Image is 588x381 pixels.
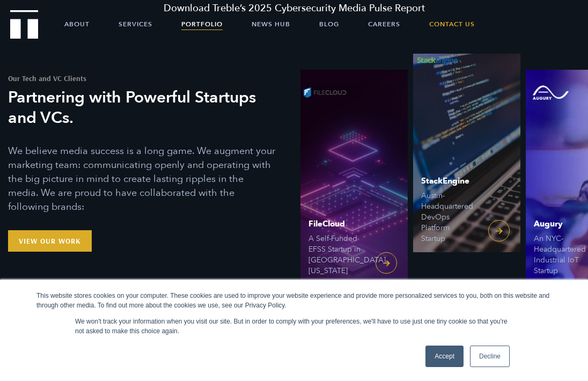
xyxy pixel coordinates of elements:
div: This website stores cookies on your computer. These cookies are used to improve your website expe... [36,291,552,310]
span: FileCloud [308,220,362,228]
a: FileCloud [300,70,408,284]
a: Portfolio [181,11,223,38]
span: A Self-Funded EFSS Startup in [GEOGRAPHIC_DATA], [US_STATE] [308,233,362,276]
img: Augury logo [526,80,574,105]
img: Treble logo [10,10,39,39]
a: Decline [470,346,510,367]
a: Treble Homepage [11,11,38,38]
a: Blog [319,11,339,38]
img: StackEngine logo [413,48,461,72]
a: StackEngine [413,38,520,252]
h1: Our Tech and VC Clients [8,75,275,82]
a: About [64,11,90,38]
span: An NYC-Headquartered Industrial IoT Startup [534,233,587,276]
span: StackEngine [421,177,475,185]
p: We believe media success is a long game. We augment your marketing team: communicating openly and... [8,144,275,214]
img: FileCloud logo [300,80,349,105]
a: Careers [368,11,400,38]
a: View Our Work [8,230,92,252]
a: Accept [425,346,464,367]
p: We won't track your information when you visit our site. But in order to comply with your prefere... [75,317,513,336]
span: Austin-Headquartered DevOps Platform Startup [421,190,475,244]
a: News Hub [252,11,290,38]
a: Contact Us [429,11,475,38]
span: Augury [534,220,587,228]
h3: Partnering with Powerful Startups and VCs. [8,87,275,128]
a: Services [119,11,152,38]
